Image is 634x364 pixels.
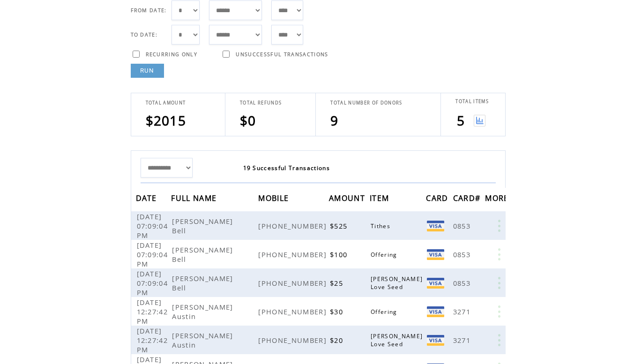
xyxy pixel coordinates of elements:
[427,306,444,317] img: Visa
[453,195,483,201] a: CARD#
[258,191,291,208] span: MOBILE
[426,191,450,208] span: CARD
[236,51,328,58] span: UNSUCCESSFUL TRANSACTIONS
[172,216,233,235] span: [PERSON_NAME] Bell
[330,111,338,129] span: 9
[258,195,291,201] a: MOBILE
[457,111,465,129] span: 5
[453,250,473,259] span: 0853
[453,307,473,316] span: 3271
[474,115,485,126] img: View graph
[371,222,393,230] span: Tithes
[427,249,444,260] img: VISA
[146,111,186,129] span: $2015
[240,100,282,106] span: TOTAL REFUNDS
[329,195,367,201] a: AMOUNT
[330,307,345,316] span: $30
[453,191,483,208] span: CARD#
[136,191,159,208] span: DATE
[329,191,367,208] span: AMOUNT
[172,331,233,349] span: [PERSON_NAME] Austin
[330,278,345,288] span: $25
[172,302,233,321] span: [PERSON_NAME] Austin
[427,335,444,346] img: Visa
[131,64,164,78] a: RUN
[258,335,329,345] span: [PHONE_NUMBER]
[137,326,168,354] span: [DATE] 12:27:42 PM
[131,7,167,14] span: FROM DATE:
[172,274,233,292] span: [PERSON_NAME] Bell
[146,100,186,106] span: TOTAL AMOUNT
[171,195,219,201] a: FULL NAME
[240,111,256,129] span: $0
[453,278,473,288] span: 0853
[258,307,329,316] span: [PHONE_NUMBER]
[371,251,400,259] span: Offering
[146,51,198,58] span: RECURRING ONLY
[370,195,391,201] a: ITEM
[330,250,350,259] span: $100
[453,335,473,345] span: 3271
[171,191,219,208] span: FULL NAME
[485,191,511,208] span: MORE
[258,221,329,230] span: [PHONE_NUMBER]
[131,31,158,38] span: TO DATE:
[137,297,168,326] span: [DATE] 12:27:42 PM
[330,221,350,230] span: $525
[137,269,168,297] span: [DATE] 07:09:04 PM
[330,335,345,345] span: $20
[137,212,168,240] span: [DATE] 07:09:04 PM
[427,278,444,289] img: VISA
[426,195,450,201] a: CARD
[136,195,159,201] a: DATE
[370,191,391,208] span: ITEM
[258,278,329,288] span: [PHONE_NUMBER]
[453,221,473,230] span: 0853
[330,100,402,106] span: TOTAL NUMBER OF DONORS
[371,275,423,291] span: [PERSON_NAME] Love Seed
[427,221,444,231] img: VISA
[258,250,329,259] span: [PHONE_NUMBER]
[371,332,423,348] span: [PERSON_NAME] Love Seed
[172,245,233,264] span: [PERSON_NAME] Bell
[137,240,168,268] span: [DATE] 07:09:04 PM
[243,164,330,172] span: 19 Successful Transactions
[371,308,400,316] span: Offering
[455,98,489,104] span: TOTAL ITEMS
